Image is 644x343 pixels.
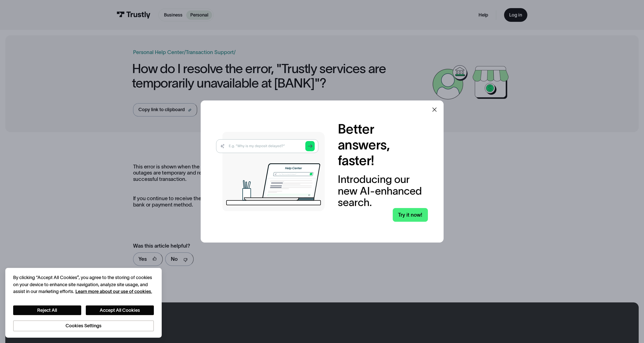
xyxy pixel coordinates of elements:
button: Cookies Settings [13,320,154,331]
div: Cookie banner [5,268,162,338]
div: By clicking “Accept All Cookies”, you agree to the storing of cookies on your device to enhance s... [13,274,154,295]
h2: Better answers, faster! [338,121,428,168]
div: Privacy [13,274,154,331]
a: Try it now! [393,208,428,222]
a: More information about your privacy, opens in a new tab [75,289,152,294]
button: Reject All [13,305,81,315]
button: Accept All Cookies [86,305,154,315]
div: Introducing our new AI-enhanced search. [338,174,428,208]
